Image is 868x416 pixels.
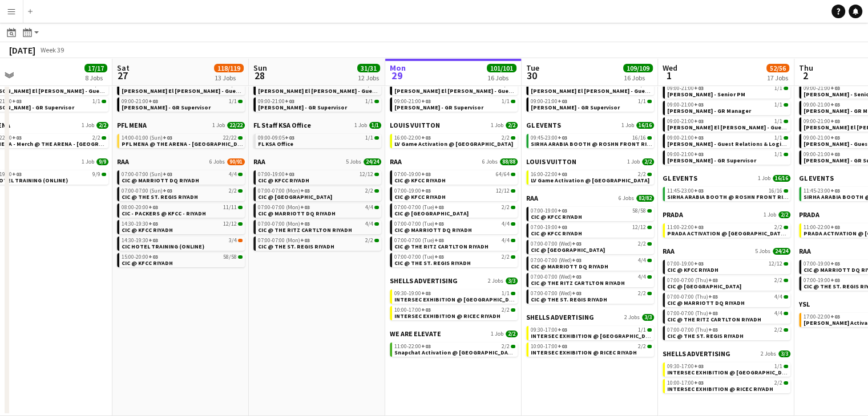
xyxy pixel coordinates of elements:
[163,170,172,178] span: +03
[804,225,840,230] span: 11:00-22:00
[117,157,129,166] span: RAA
[663,210,683,219] span: PRADA
[764,211,776,218] span: 1 Job
[253,121,311,129] span: FL Staff KSA Office
[804,152,840,157] span: 09:00-21:00
[394,226,472,234] span: CIC @ MARRIOTT DQ RIYADH
[82,122,94,129] span: 1 Job
[526,121,654,157] div: GL EVENTS1 Job16/1609:45-23:00+0316/16SIRHA ARABIA BOOTH @ ROSHN FRONT RIYADH
[526,121,561,129] span: GL EVENTS
[223,221,237,227] span: 12/12
[663,174,790,182] a: GL EVENTS1 Job16/16
[394,236,515,250] a: 07:00-07:00 (Tue)+034/4CIC @ THE RITZ CARTLTON RIYADH
[663,247,790,255] a: RAA5 Jobs24/24
[122,177,199,184] span: CIC @ MARRIOTT DQ RIYADH
[663,247,790,349] div: RAA5 Jobs24/2407:00-19:00+0312/12CIC @ KFCC RIYADH07:00-07:00 (Thu)+032/2CIC @ [GEOGRAPHIC_DATA]0...
[369,122,381,129] span: 1/1
[122,187,243,200] a: 07:00-07:00 (Sun)+032/2CIC @ THE ST. REGIS RIYADH
[364,158,381,165] span: 24/24
[12,170,22,178] span: +03
[229,188,237,194] span: 2/2
[394,188,431,194] span: 07:00-19:00
[506,122,518,129] span: 2/2
[394,220,515,233] a: 07:00-07:00 (Tue)+034/4CIC @ MARRIOTT DQ RIYADH
[122,210,206,217] span: CIC - PACKERS @ KFCC - RIYADH
[804,188,840,194] span: 11:45-23:00
[799,247,811,255] span: RAA
[346,158,361,165] span: 5 Jobs
[531,97,652,111] a: 09:00-21:00+031/1[PERSON_NAME] - GR Supervisor
[227,122,245,129] span: 22/22
[769,188,782,194] span: 16/16
[122,243,204,250] span: CIC HOTEL TRAINING (ONLINE)
[632,135,646,141] span: 16/16
[258,226,352,234] span: CIC @ THE RITZ CARTLTON RIYADH
[531,225,567,230] span: 07:00-19:00
[122,87,296,95] span: Serina El Kaissi - Guest Relations Manager
[122,236,243,250] a: 14:30-19:30+033/4CIC HOTEL TRAINING (ONLINE)
[394,99,431,104] span: 09:00-21:00
[390,121,518,129] a: LOUIS VUITTON1 Job2/2
[92,99,100,104] span: 1/1
[663,174,697,182] span: GL EVENTS
[667,107,751,115] span: Giuseppe Fontani - GR Manager
[258,135,294,141] span: 09:00-09:05
[258,220,379,233] a: 07:00-07:00 (Mon)+034/4CIC @ THE RITZ CARTLTON RIYADH
[117,157,245,270] div: RAA6 Jobs90/9107:00-07:00 (Sun)+034/4CIC @ MARRIOTT DQ RIYADH07:00-07:00 (Sun)+032/2CIC @ THE ST....
[496,172,510,177] span: 64/64
[258,134,379,147] a: 09:00-09:05+031/1FL KSA Office
[638,99,646,104] span: 1/1
[663,210,790,247] div: PRADA1 Job2/211:00-22:00+032/2PRADA ACTIVATION @ [GEOGRAPHIC_DATA] - [GEOGRAPHIC_DATA]
[830,150,840,158] span: +03
[12,134,22,141] span: +03
[258,203,379,217] a: 07:00-07:00 (Mon)+034/4CIC @ MARRIOTT DQ RIYADH
[122,220,243,233] a: 14:30-19:30+0312/12CIC @ KFCC RIYADH
[148,220,158,227] span: +03
[258,187,379,200] a: 07:00-07:00 (Mon)+032/2CIC @ [GEOGRAPHIC_DATA]
[92,135,100,141] span: 2/2
[122,203,243,217] a: 08:00-20:00+0311/11CIC - PACKERS @ KFCC - RIYADH
[632,208,646,214] span: 58/58
[804,85,840,91] span: 09:00-21:00
[122,172,172,177] span: 07:00-07:00 (Sun)
[667,84,788,97] a: 09:00-21:00+031/1[PERSON_NAME] - Senior PM
[774,102,782,108] span: 1/1
[667,119,704,124] span: 09:00-21:00
[394,87,568,95] span: Serina El Kaissi - Guest Relations Manager
[694,150,704,158] span: +03
[96,158,108,165] span: 9/9
[394,187,515,200] a: 07:00-19:00+0312/12CIC @ KFCC RIYADH
[394,81,515,94] a: 09:00-21:00+031/1[PERSON_NAME] El [PERSON_NAME] - Guest Relations Manager
[667,152,704,157] span: 09:00-21:00
[830,134,840,141] span: +03
[638,172,646,177] span: 2/2
[694,134,704,141] span: +03
[627,158,640,165] span: 1 Job
[394,238,444,243] span: 07:00-07:00 (Tue)
[632,225,646,230] span: 12/12
[434,236,444,244] span: +03
[531,208,567,214] span: 07:00-19:00
[667,193,797,201] span: SIRHA ARABIA BOOTH @ ROSHN FRONT RIYADH
[667,225,704,230] span: 11:00-22:00
[258,81,379,94] a: 09:00-21:00+031/1[PERSON_NAME] El [PERSON_NAME] - Guest Relations Manager
[122,140,249,148] span: PFL MENA @ THE ARENA - RIYADH
[365,135,373,141] span: 1/1
[773,248,790,255] span: 24/24
[531,134,652,147] a: 09:45-23:00+0316/16SIRHA ARABIA BOOTH @ ROSHN FRONT RIYADH
[394,172,431,177] span: 07:00-19:00
[531,104,620,111] span: Youssef Khiari - GR Supervisor
[365,188,373,194] span: 2/2
[558,207,567,214] span: +03
[12,97,22,105] span: +03
[394,203,515,217] a: 07:00-07:00 (Tue)+032/2CIC @ [GEOGRAPHIC_DATA]
[667,91,745,98] span: Diana Fazlitdinova - Senior PM
[667,117,788,130] a: 09:00-21:00+031/1[PERSON_NAME] El [PERSON_NAME] - Guest Relations Manager
[253,121,381,129] a: FL Staff KSA Office1 Job1/1
[258,193,332,201] span: CIC @ FOUR SEASONS HOTEL RIYADH
[300,236,310,244] span: +03
[122,104,211,111] span: Youssef Khiari - GR Supervisor
[667,101,788,114] a: 09:00-21:00+031/1[PERSON_NAME] - GR Manager
[558,97,567,105] span: +03
[253,157,381,253] div: RAA5 Jobs24/2407:00-19:00+0312/12CIC @ KFCC RIYADH07:00-07:00 (Mon)+032/2CIC @ [GEOGRAPHIC_DATA]0...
